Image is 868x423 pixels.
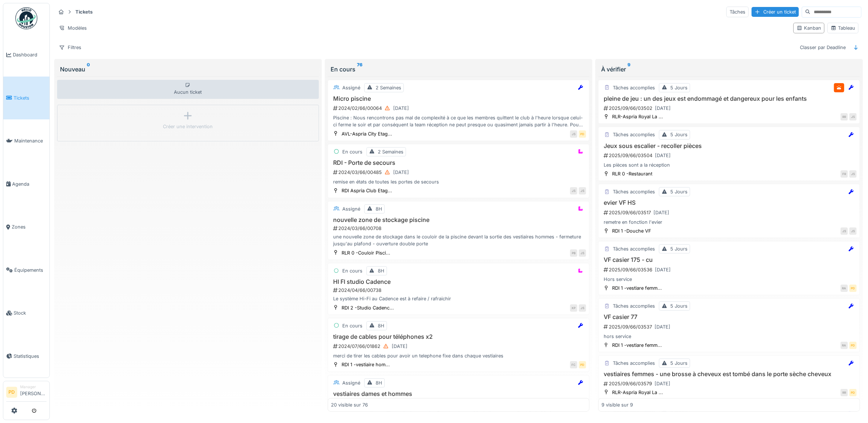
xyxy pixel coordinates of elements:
sup: 9 [627,65,630,74]
div: En cours [342,267,362,274]
div: Tableau [831,25,855,31]
span: Agenda [12,181,46,188]
div: Hors service [601,276,857,283]
div: RDI 2 -Studio Cadenc... [342,304,394,311]
img: Badge_color-CXgf-gQk.svg [15,7,37,29]
div: Créer une intervention [163,123,213,130]
div: hors service [601,333,857,340]
div: remetre en fonction l'evier [601,219,857,226]
a: Tickets [3,77,49,120]
a: Statistiques [3,335,49,378]
div: Classer par Deadline [797,42,849,53]
div: Modèles [56,23,90,33]
div: Les pièces sont a la réception [601,162,857,168]
div: Tâches [726,7,749,17]
div: En cours [342,322,362,329]
div: 2025/09/66/03517 [603,208,857,217]
div: JS [849,170,857,178]
div: RR [841,389,848,396]
div: une nouvelle zone de stockage dans le couloir de la piscine devant la sortie des vestiaires homme... [331,233,586,247]
sup: 0 [87,65,90,74]
span: Zones [12,223,46,230]
a: Maintenance [3,119,49,163]
div: RDI 1 -Douche VF [612,227,651,234]
div: PD [849,389,857,396]
div: 2024/07/66/01862 [332,342,586,351]
div: Le système Hi-Fi au Cadence est à refaire / rafraichir [331,295,586,302]
div: 20 visible sur 76 [331,401,368,408]
div: FC [570,361,577,368]
div: [DATE] [655,152,671,159]
div: 5 Jours [670,188,688,195]
div: PD [579,361,586,368]
div: Tâches accomplies [613,84,655,91]
li: [PERSON_NAME] [20,384,46,400]
h3: tirage de cables pour téléphones x2 [331,333,586,340]
div: Tâches accomplies [613,360,655,367]
div: 5 Jours [670,303,688,309]
div: 2025/09/66/03504 [603,151,857,160]
a: PD Manager[PERSON_NAME] [6,384,46,402]
div: RA [841,285,848,292]
div: AVL-Aspria City Etag... [342,130,392,137]
div: Piscine : Nous rencontrons pas mal de complexité à ce que les membres quittent le club à l'heure ... [331,114,586,128]
h3: nouvelle zone de stockage piscine [331,216,586,223]
div: 8H [376,379,382,386]
div: RLR 0 -Restaurant [612,170,652,177]
a: Dashboard [3,33,49,77]
div: JS [579,187,586,194]
div: 2024/02/66/00064 [332,104,586,113]
div: RDI Aspria Club Etag... [342,187,392,194]
div: FR [841,170,848,178]
div: 2025/09/66/03536 [603,265,857,274]
div: RLR-Aspria Royal La ... [612,389,663,396]
div: 2 Semaines [378,148,403,155]
div: Assigné [342,205,360,212]
span: Maintenance [14,137,46,144]
div: À vérifier [601,65,857,74]
h3: vestiaires dames et hommes [331,390,586,397]
a: Équipements [3,249,49,292]
div: Créer un ticket [752,7,799,17]
div: 5 Jours [670,360,688,367]
div: RLR 0 -Couloir Pisci... [342,249,390,256]
a: Agenda [3,163,49,206]
span: Dashboard [13,51,46,58]
h3: HI FI studio Cadence [331,278,586,285]
div: [DATE] [653,209,669,216]
h3: evier VF HS [601,199,857,206]
div: merci de tirer les cables pour avoir un telephone fixe dans chaque vestiaires [331,352,586,359]
div: [DATE] [655,380,670,387]
span: Équipements [14,267,46,274]
div: PB [570,249,577,257]
div: 2 Semaines [376,84,401,91]
div: [DATE] [655,105,671,112]
div: [DATE] [393,169,409,176]
strong: Tickets [72,8,96,15]
div: [DATE] [393,105,409,112]
div: RDI 1 -vestiaire hom... [342,361,390,368]
div: RR [841,113,848,120]
div: JS [579,304,586,312]
h3: VF casier 175 - cu [601,256,857,263]
div: Nouveau [60,65,316,74]
h3: vestiaires femmes - une brosse à cheveux est tombé dans le porte sèche cheveux [601,371,857,378]
div: 2025/09/66/03579 [603,379,857,388]
div: Tâches accomplies [613,245,655,252]
div: JS [849,227,857,235]
div: JS [841,227,848,235]
div: RLR-Aspria Royal La ... [612,113,663,120]
div: Assigné [342,84,360,91]
div: JS [579,249,586,257]
div: JS [849,113,857,120]
div: XP [570,304,577,312]
div: 8H [376,205,382,212]
div: JS [570,187,577,194]
div: PD [849,342,857,349]
div: Filtres [56,42,85,53]
h3: Micro piscine [331,95,586,102]
div: 9 visible sur 9 [601,401,633,408]
div: [DATE] [655,323,670,330]
div: 5 Jours [670,131,688,138]
div: 8H [378,267,384,274]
